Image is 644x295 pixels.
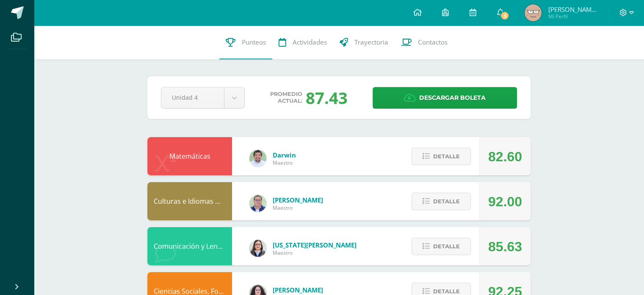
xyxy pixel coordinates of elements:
img: 1236d6cb50aae1d88f44d681ddc5842d.png [249,240,266,257]
span: [PERSON_NAME] [PERSON_NAME] [548,5,599,14]
span: Detalle [433,239,460,254]
a: Unidad 4 [161,87,244,108]
a: Punteos [219,25,272,59]
span: 3 [500,11,509,20]
span: Unidad 4 [172,87,213,107]
span: [PERSON_NAME] [273,286,323,294]
span: Descargar boleta [419,87,486,108]
div: 87.43 [306,87,348,109]
span: Detalle [433,194,460,209]
span: Punteos [242,38,266,47]
div: Comunicación y Lenguaje, Idioma Extranjero: Inglés [147,227,232,265]
a: Actividades [272,25,333,59]
div: Culturas e Idiomas Mayas, Garífuna o Xinka [147,182,232,220]
button: Detalle [412,148,471,165]
span: Darwin [273,151,296,159]
button: Detalle [412,193,471,210]
button: Detalle [412,238,471,255]
div: 92.00 [488,183,522,221]
div: Matemáticas [147,137,232,175]
span: Maestro [273,159,296,166]
span: Detalle [433,149,460,164]
span: [PERSON_NAME] [273,196,323,204]
span: Maestro [273,204,323,211]
img: c1c1b07ef08c5b34f56a5eb7b3c08b85.png [249,195,266,212]
span: Trayectoria [354,38,388,47]
div: 82.60 [488,138,522,176]
span: Actividades [293,38,327,47]
span: Promedio actual: [270,91,302,104]
div: 85.63 [488,228,522,266]
span: Contactos [418,38,448,47]
a: Descargar boleta [373,87,517,109]
a: Contactos [395,25,454,59]
img: 21b300191b0ea1a6c6b5d9373095fc38.png [525,4,542,21]
a: Trayectoria [333,25,395,59]
span: Maestro [273,249,357,256]
span: [US_STATE][PERSON_NAME] [273,241,357,249]
span: Mi Perfil [548,13,599,20]
img: 83380f786c66685c773124a614adf1e1.png [249,150,266,167]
